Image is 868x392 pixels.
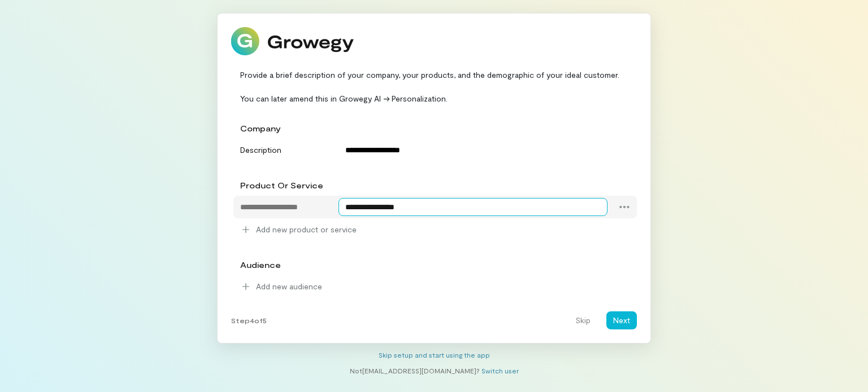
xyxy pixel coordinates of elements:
[350,367,480,375] span: Not [EMAIL_ADDRESS][DOMAIN_NAME] ?
[240,180,323,190] span: product or service
[240,260,281,270] span: audience
[256,281,322,292] span: Add new audience
[231,27,354,55] img: Growegy logo
[606,311,637,329] button: Next
[240,124,281,133] span: company
[256,224,357,235] span: Add new product or service
[481,367,519,375] a: Switch user
[379,351,490,359] a: Skip setup and start using the app
[568,311,597,329] button: Skip
[231,69,637,104] div: Provide a brief description of your company, your products, and the demographic of your ideal cus...
[233,141,334,156] div: Description
[231,316,267,325] span: Step 4 of 5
